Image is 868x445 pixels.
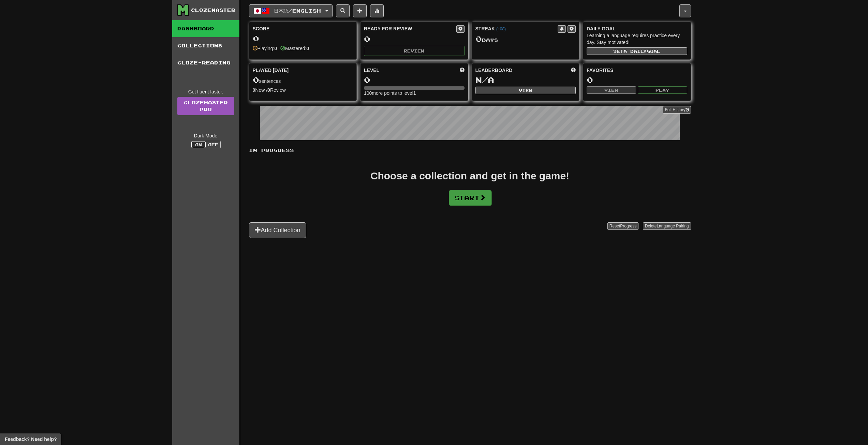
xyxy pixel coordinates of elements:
[280,45,309,52] div: Mastered:
[643,222,691,230] button: DeleteLanguage Pairing
[249,4,333,17] button: 日本語/English
[364,46,465,56] button: Review
[206,141,221,148] button: Off
[370,171,569,181] div: Choose a collection and get in the game!
[475,87,576,94] button: View
[460,67,465,74] span: Score more points to level up
[364,67,379,74] span: Level
[191,7,235,14] div: Clozemaster
[364,25,456,32] div: Ready for Review
[475,34,482,44] span: 0
[364,76,465,84] div: 0
[191,141,206,148] button: On
[571,67,576,74] span: This week in points, UTC
[587,76,687,84] div: 0
[475,75,494,85] span: N/A
[657,224,689,228] span: Language Pairing
[253,25,353,32] div: Score
[249,222,306,238] button: Add Collection
[364,35,465,43] div: 0
[587,32,687,46] div: Learning a language requires practice every day. Stay motivated!
[172,20,239,37] a: Dashboard
[253,75,259,85] span: 0
[364,90,465,97] div: 100 more points to level 1
[267,87,270,93] strong: 0
[177,97,234,115] a: ClozemasterPro
[587,86,636,94] button: View
[253,45,277,52] div: Playing:
[274,46,277,51] strong: 0
[353,4,367,17] button: Add sentence to collection
[370,4,384,17] button: More stats
[638,86,687,94] button: Play
[306,46,309,51] strong: 0
[587,25,687,32] div: Daily Goal
[587,47,687,55] button: Seta dailygoal
[607,222,638,230] button: ResetProgress
[172,54,239,71] a: Cloze-Reading
[449,190,491,206] button: Start
[620,224,636,228] span: Progress
[253,76,353,85] div: sentences
[587,67,687,74] div: Favorites
[177,88,234,95] div: Get fluent faster.
[253,34,353,43] div: 0
[274,8,321,14] span: 日本語 / English
[336,4,350,17] button: Search sentences
[253,87,255,93] strong: 0
[623,49,647,54] span: a daily
[475,67,513,74] span: Leaderboard
[177,132,234,139] div: Dark Mode
[496,27,506,31] a: (+08)
[475,25,558,32] div: Streak
[663,106,691,114] button: Full History
[253,67,289,74] span: Played [DATE]
[172,37,239,54] a: Collections
[253,87,353,93] div: New / Review
[5,436,57,443] span: Open feedback widget
[249,147,691,154] p: In Progress
[475,35,576,44] div: Day s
